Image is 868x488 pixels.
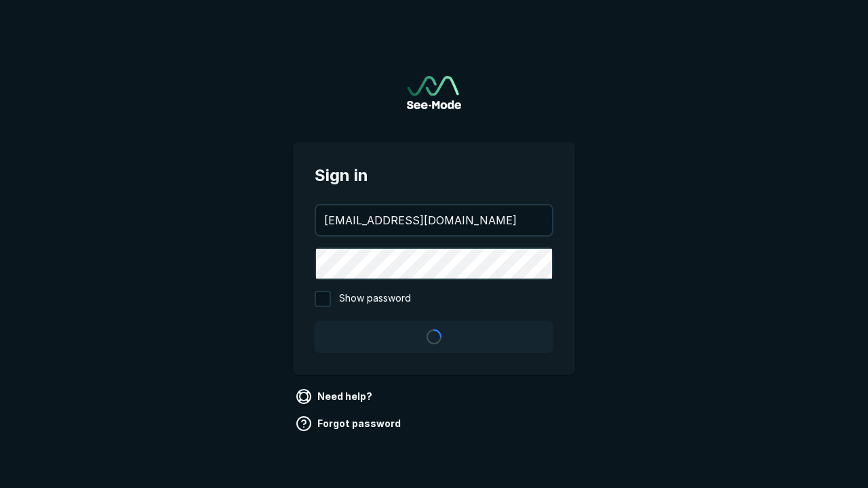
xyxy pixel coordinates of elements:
a: Go to sign in [407,76,461,109]
span: Sign in [315,163,553,188]
span: Show password [339,291,411,307]
a: Need help? [293,386,378,407]
input: your@email.com [316,205,552,235]
a: Forgot password [293,413,406,434]
img: See-Mode Logo [407,76,461,109]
